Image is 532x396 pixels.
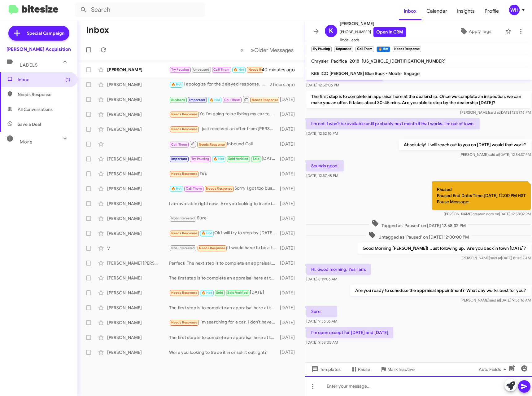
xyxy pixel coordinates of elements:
[169,244,279,252] div: It would have to be a truly generous offer for me to even consider
[375,364,420,375] button: Mark Inactive
[305,364,346,375] button: Templates
[340,27,406,37] span: [PHONE_NUMBER]
[311,71,402,76] span: KBB ICO [PERSON_NAME] Blue Book - Mobile
[311,58,329,64] span: Chrysler
[306,306,337,317] p: Sure.
[252,98,278,102] span: Needs Response
[311,46,332,52] small: Try Pausing
[169,185,279,192] div: Sorry I got too busy In the morning. I can call you around 2pm? Will you be available? Should I c...
[369,220,468,229] span: Tagged as 'Paused' on [DATE] 12:58:32 PM
[306,264,371,275] p: Hi. Good morning. Yes I am.
[306,83,339,87] span: [DATE] 12:50:06 PM
[107,200,169,207] div: [PERSON_NAME]
[279,275,300,281] div: [DATE]
[27,30,64,36] span: Special Campaign
[171,112,198,116] span: Needs Response
[279,96,300,103] div: [DATE]
[469,26,491,37] span: Apply Tags
[107,290,169,296] div: [PERSON_NAME]
[488,152,499,157] span: said at
[279,334,300,341] div: [DATE]
[20,139,33,145] span: More
[169,111,279,118] div: Yo I'm going to be listing my car to sell [DATE] unless you were able to match my buy out price. ...
[279,305,300,311] div: [DATE]
[340,37,406,43] span: Trade Leads
[432,181,531,210] p: Paused Paused End Date/Time:[DATE] 12:00 PM HST Pause Message:
[452,2,480,20] a: Insights
[404,71,420,76] span: Engage
[107,334,169,341] div: [PERSON_NAME]
[421,2,452,20] a: Calendar
[193,68,209,72] span: Unpaused
[263,67,300,73] div: 40 minutes ago
[107,171,169,177] div: [PERSON_NAME]
[169,170,279,177] div: Yes
[107,111,169,117] div: [PERSON_NAME]
[248,68,275,72] span: Needs Response
[279,141,300,147] div: [DATE]
[373,27,406,37] a: Open in CRM
[189,98,205,102] span: Important
[171,143,187,147] span: Call Them
[346,364,375,375] button: Pause
[279,260,300,266] div: [DATE]
[171,320,198,324] span: Needs Response
[169,289,279,296] div: [DATE]
[107,215,169,222] div: [PERSON_NAME]
[191,157,209,161] span: Try Pausing
[169,334,279,341] div: The first step is to complete an appraisal here at the dealership. Once we complete an inspection...
[358,364,370,375] span: Pause
[18,91,70,98] span: Needs Response
[460,298,531,302] span: [PERSON_NAME] [DATE] 9:56:16 AM
[489,110,500,115] span: said at
[399,2,421,20] a: Inbox
[86,25,109,35] h1: Inbox
[490,256,501,260] span: said at
[107,230,169,236] div: [PERSON_NAME]
[340,20,406,27] span: [PERSON_NAME]
[461,256,531,260] span: [PERSON_NAME] [DATE] 8:11:52 AM
[171,157,187,161] span: Important
[171,291,198,295] span: Needs Response
[107,260,169,266] div: [PERSON_NAME] [PERSON_NAME]
[107,305,169,311] div: [PERSON_NAME]
[171,172,198,176] span: Needs Response
[444,212,531,216] span: [PERSON_NAME] [DATE] 12:58:32 PM
[107,96,169,103] div: [PERSON_NAME]
[169,66,263,73] div: I'm open except for [DATE] and [DATE]
[387,364,415,375] span: Mark Inactive
[169,200,279,207] div: I am available right now. Are you looking to trade it in or sell it outright?
[306,91,531,108] p: The first step is to complete an appraisal here at the dealership. Once we complete an inspection...
[306,160,344,171] p: Sounds good.
[171,98,185,102] span: Buyback
[253,157,260,161] span: Sold
[228,157,249,161] span: Sold Verified
[186,187,202,191] span: Call Them
[233,68,244,72] span: 🔥 Hot
[306,327,393,338] p: I'm open except for [DATE] and [DATE]
[279,200,300,207] div: [DATE]
[107,319,169,326] div: [PERSON_NAME]
[171,127,198,131] span: Needs Response
[306,131,338,136] span: [DATE] 12:52:10 PM
[169,155,279,162] div: [DATE] works for me. I will see you then.
[18,121,41,127] span: Save a Deal
[171,82,182,86] span: 🔥 Hot
[334,46,353,52] small: Unpaused
[107,126,169,132] div: [PERSON_NAME]
[169,215,279,222] div: Sure
[65,77,70,83] span: (1)
[366,231,471,240] span: Untagged as 'Paused' on [DATE] 12:00:00 PM
[107,349,169,355] div: [PERSON_NAME]
[224,98,240,102] span: Call Them
[509,5,520,15] div: WH
[279,126,300,132] div: [DATE]
[169,81,270,88] div: I apologize for the delayed response. Are you able to stop by this morning?
[306,340,338,345] span: [DATE] 9:58:05 AM
[227,291,248,295] span: Sold Verified
[270,81,300,88] div: 2 hours ago
[251,46,254,54] span: »
[393,46,421,52] small: Needs Response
